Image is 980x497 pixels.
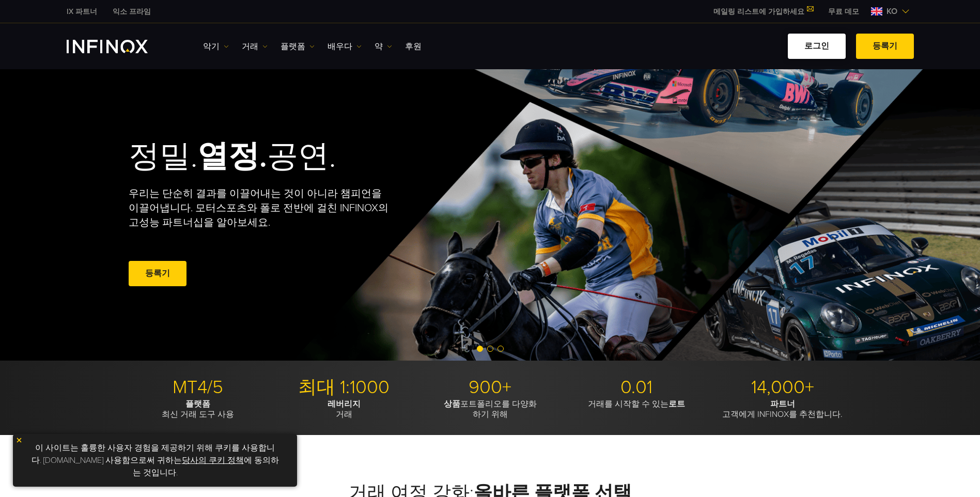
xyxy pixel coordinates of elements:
[375,40,383,53] font: 약
[185,399,210,409] strong: 플랫폼
[421,376,559,399] p: 900+
[882,5,901,18] span: KO
[820,6,867,17] a: 인피녹스 메뉴
[105,6,159,17] a: 인피녹스
[129,138,454,176] h2: 정밀. 공연.
[497,346,504,352] span: 슬라이드 3으로 이동
[32,443,279,478] font: 이 사이트는 훌륭한 사용자 경험을 제공하기 위해 쿠키를 사용합니다. [DOMAIN_NAME] 사용함으로써 귀하는 에 동의하는 것입니다.
[67,40,172,53] a: INFINOX 로고
[129,399,267,420] p: 최신 거래 도구 사용
[477,346,483,352] span: 슬라이드 1로 이동
[281,40,315,53] a: 플랫폼
[444,399,460,409] strong: 상품
[182,455,244,465] a: 당사의 쿠키 정책
[145,268,170,278] font: 등록기
[770,399,795,409] strong: 파트너
[421,399,559,420] p: 포트폴리오를 다양화 하기 위해
[59,6,105,17] a: 인피녹스
[275,376,413,399] p: 최대 1:1000
[242,40,258,53] font: 거래
[713,376,852,399] p: 14,000+
[375,40,392,53] a: 약
[197,138,267,176] strong: 열정.
[129,261,186,286] a: 등록기
[873,41,897,51] font: 등록기
[405,40,422,53] a: 후원
[713,399,852,420] p: 고객에게 INFINOX를 추천합니다.
[328,399,361,409] strong: 레버리지
[203,40,229,53] a: 악기
[203,40,220,53] font: 악기
[15,437,23,444] img: 노란색 닫기 아이콘
[856,34,914,59] a: 등록기
[567,399,706,409] p: 거래를 시작할 수 있는
[788,34,846,59] a: 로그인
[487,346,493,352] span: 슬라이드 2로 이동
[328,40,352,53] font: 배우다
[275,399,413,420] p: 거래
[706,7,820,16] a: 메일링 리스트에 가입하세요
[129,187,389,230] p: 우리는 단순히 결과를 이끌어내는 것이 아니라 챔피언을 이끌어냅니다. 모터스포츠와 폴로 전반에 걸친 INFINOX의 고성능 파트너십을 알아보세요.
[713,7,804,16] font: 메일링 리스트에 가입하세요
[668,399,685,409] strong: 로트
[242,40,268,53] a: 거래
[129,376,267,399] p: MT4/5
[281,40,305,53] font: 플랫폼
[328,40,362,53] a: 배우다
[567,376,706,399] p: 0.01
